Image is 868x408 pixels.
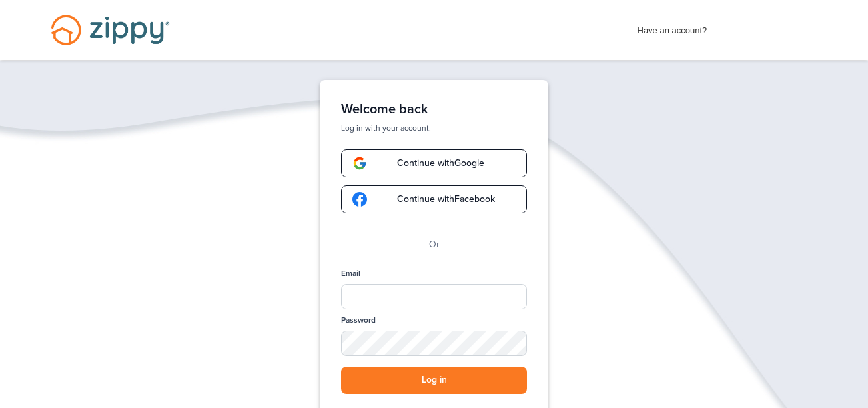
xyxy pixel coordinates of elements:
span: Have an account? [638,17,707,38]
input: Email [341,284,527,309]
label: Password [341,315,376,326]
p: Or [429,237,440,252]
label: Email [341,268,360,279]
h1: Welcome back [341,101,527,117]
a: google-logoContinue withGoogle [341,149,527,177]
img: google-logo [352,192,367,207]
input: Password [341,331,527,356]
button: Log in [341,367,527,394]
span: Continue with Google [384,159,484,168]
p: Log in with your account. [341,123,527,133]
img: google-logo [352,156,367,171]
a: google-logoContinue withFacebook [341,185,527,213]
span: Continue with Facebook [384,195,495,204]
